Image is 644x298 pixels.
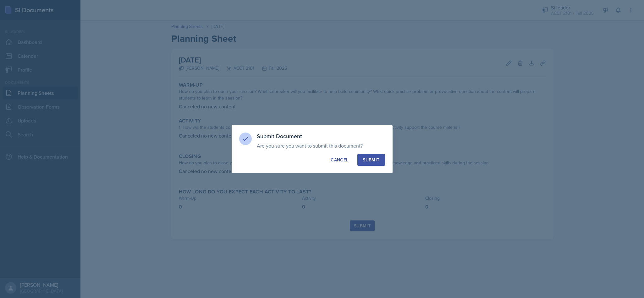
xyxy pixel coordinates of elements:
button: Cancel [325,154,354,166]
div: Cancel [331,157,348,163]
h3: Submit Document [257,133,385,140]
button: Submit [357,154,385,166]
p: Are you sure you want to submit this document? [257,143,385,149]
div: Submit [363,157,379,163]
